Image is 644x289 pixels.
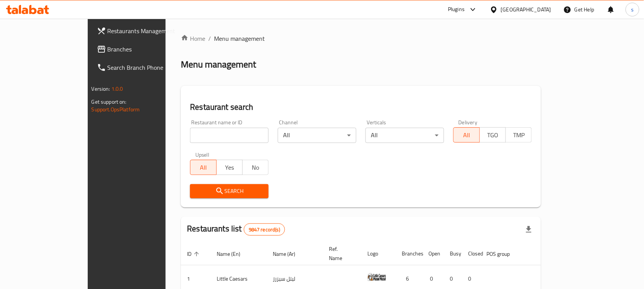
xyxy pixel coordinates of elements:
[329,244,352,263] span: Ref. Name
[187,223,285,236] h2: Restaurants list
[242,160,269,175] button: No
[91,22,195,40] a: Restaurants Management
[193,162,213,173] span: All
[244,226,285,233] span: 9847 record(s)
[367,268,386,287] img: Little Caesars
[273,249,305,258] span: Name (Ar)
[462,242,480,265] th: Closed
[196,186,262,196] span: Search
[246,162,266,173] span: No
[217,249,250,258] span: Name (En)
[483,130,503,141] span: TGO
[190,128,269,143] input: Search for restaurant name or ID..
[187,249,201,258] span: ID
[361,242,396,265] th: Logo
[92,97,127,107] span: Get support on:
[244,223,285,236] div: Total records count
[520,220,538,239] div: Export file
[190,184,269,198] button: Search
[195,152,209,157] label: Upsell
[92,84,110,94] span: Version:
[91,40,195,58] a: Branches
[501,5,551,14] div: [GEOGRAPHIC_DATA]
[365,128,444,143] div: All
[92,104,140,114] a: Support.OpsPlatform
[111,84,123,94] span: 1.0.0
[108,26,189,35] span: Restaurants Management
[396,242,422,265] th: Branches
[108,45,189,54] span: Branches
[506,127,532,143] button: TMP
[457,130,477,141] span: All
[486,249,520,258] span: POS group
[220,162,240,173] span: Yes
[444,242,462,265] th: Busy
[190,101,532,113] h2: Restaurant search
[631,5,634,14] span: s
[422,242,444,265] th: Open
[181,34,541,43] nav: breadcrumb
[190,160,216,175] button: All
[448,5,465,14] div: Plugins
[208,34,211,43] li: /
[214,34,265,43] span: Menu management
[108,63,189,72] span: Search Branch Phone
[216,160,243,175] button: Yes
[278,128,356,143] div: All
[181,58,256,71] h2: Menu management
[453,127,480,143] button: All
[91,58,195,77] a: Search Branch Phone
[509,130,529,141] span: TMP
[480,127,506,143] button: TGO
[459,120,478,125] label: Delivery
